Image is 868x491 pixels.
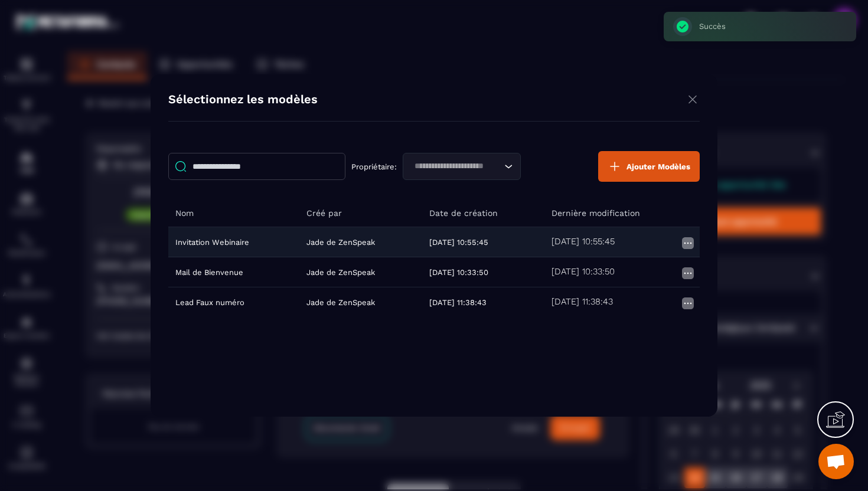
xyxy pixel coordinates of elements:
h5: [DATE] 10:33:50 [552,266,615,278]
td: [DATE] 10:33:50 [422,257,545,287]
td: Jade de ZenSpeak [299,287,422,317]
td: [DATE] 10:55:45 [422,227,545,257]
td: Lead Faux numéro [168,287,299,317]
td: Mail de Bienvenue [168,257,299,287]
p: Propriétaire: [351,162,397,171]
input: Search for option [410,160,501,173]
td: Jade de ZenSpeak [299,257,422,287]
img: more icon [681,266,695,280]
th: Créé par [299,199,422,227]
th: Dernière modification [544,199,700,227]
img: plus [608,159,622,174]
td: Jade de ZenSpeak [299,227,422,257]
img: more icon [681,236,695,250]
span: Ajouter Modèles [626,162,690,171]
td: Invitation Webinaire [168,227,299,257]
img: close [686,92,700,107]
h5: [DATE] 11:38:43 [552,296,613,308]
h4: Sélectionnez les modèles [168,92,318,109]
th: Nom [168,199,299,227]
td: [DATE] 11:38:43 [422,287,545,317]
button: Ajouter Modèles [598,151,700,182]
div: Ouvrir le chat [818,444,854,479]
img: more icon [681,296,695,310]
div: Search for option [403,153,521,180]
th: Date de création [422,199,545,227]
h5: [DATE] 10:55:45 [552,236,615,248]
